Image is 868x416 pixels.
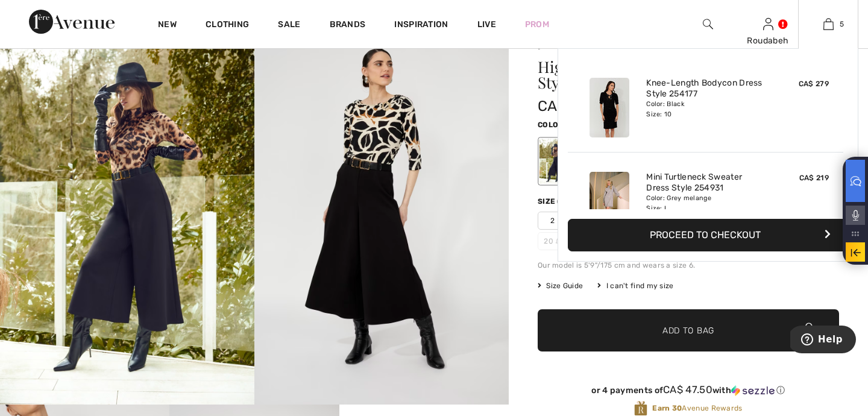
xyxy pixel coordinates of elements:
span: Color: [538,121,566,129]
span: Add to Bag [662,324,714,337]
div: I can't find my size [597,280,673,291]
img: search the website [703,17,713,31]
a: Sale [278,19,300,32]
span: Size Guide [538,280,583,291]
strong: Earn 30 [652,404,682,412]
img: Knee-Length Bodycon Dress Style 254177 [590,78,629,137]
span: CA$ 219 [799,174,829,182]
img: Bag.svg [802,323,816,338]
span: Inspiration [394,19,448,32]
a: Knee-Length Bodycon Dress Style 254177 [646,78,765,99]
img: My Bag [823,17,834,31]
h1: High-waisted Belted Trousers Style 253206 [538,59,789,90]
iframe: Opens a widget where you can find more information [790,326,856,356]
a: Mini Turtleneck Sweater Dress Style 254931 [646,172,765,194]
div: or 4 payments ofCA$ 47.50withSezzle Click to learn more about Sezzle [538,384,839,400]
a: 5 [799,17,858,31]
a: Sign In [763,18,773,30]
img: High-Waisted Belted Trousers Style 253206. 2 [254,23,509,405]
a: Live [477,18,496,31]
div: Our model is 5'9"/175 cm and wears a size 6. [538,260,839,271]
img: ring-m.svg [556,238,562,244]
a: Clothing [206,19,249,32]
span: CA$ 279 [799,80,829,88]
button: Proceed to Checkout [568,219,848,251]
div: Color: Grey melange Size: L [646,194,765,213]
a: New [158,19,177,32]
img: Mini Turtleneck Sweater Dress Style 254931 [590,172,629,232]
span: CA$ 47.50 [663,383,712,396]
span: 5 [840,19,844,30]
div: or 4 payments of with [538,384,839,396]
div: Color: Black Size: 10 [646,99,765,119]
span: CA$ 190 [538,98,594,115]
div: Size ([GEOGRAPHIC_DATA]/[GEOGRAPHIC_DATA]): [538,196,739,207]
span: 2 [538,212,568,230]
span: 20 [538,232,568,250]
div: Roudabeh [738,34,797,47]
img: My Info [763,17,773,31]
div: Black [539,139,571,184]
a: Prom [525,18,549,31]
span: Avenue Rewards [652,403,742,414]
img: 1ère Avenue [29,10,115,34]
button: Add to Bag [538,309,839,351]
img: Sezzle [731,385,775,396]
a: Brands [330,19,366,32]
